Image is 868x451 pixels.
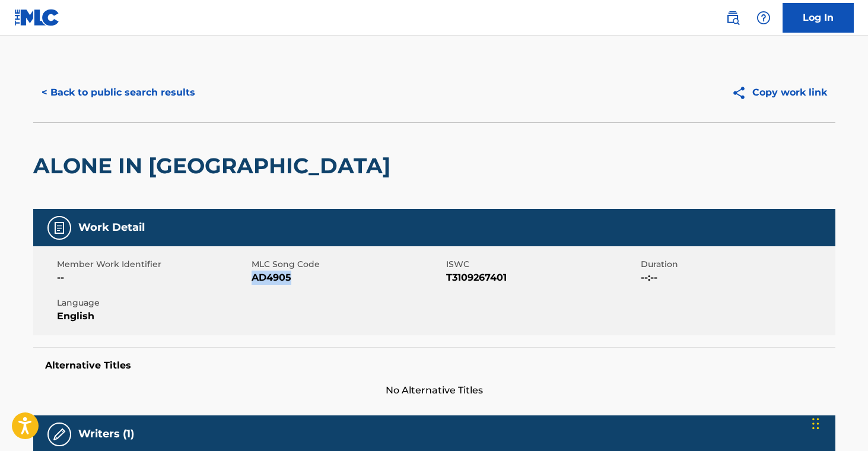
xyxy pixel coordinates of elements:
[721,6,745,30] a: Public Search
[756,11,771,25] img: help
[723,78,835,107] button: Copy work link
[45,360,824,371] h5: Alternative Titles
[752,6,775,30] div: Help
[78,427,134,441] h5: Writers (1)
[52,221,66,235] img: Work Detail
[57,258,249,271] span: Member Work Identifier
[33,78,204,107] button: < Back to public search results
[726,11,740,25] img: search
[57,271,249,285] span: --
[252,258,443,271] span: MLC Song Code
[812,406,819,442] div: Drag
[33,383,835,398] span: No Alternative Titles
[641,258,832,271] span: Duration
[641,271,832,285] span: --:--
[14,9,60,26] img: MLC Logo
[57,309,249,323] span: English
[52,427,66,442] img: Writers
[809,394,868,451] iframe: Chat Widget
[446,271,638,285] span: T3109267401
[78,221,145,234] h5: Work Detail
[446,258,638,271] span: ISWC
[57,297,249,309] span: Language
[252,271,443,285] span: AD4905
[33,153,396,179] h2: ALONE IN [GEOGRAPHIC_DATA]
[783,3,854,33] a: Log In
[732,85,752,100] img: Copy work link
